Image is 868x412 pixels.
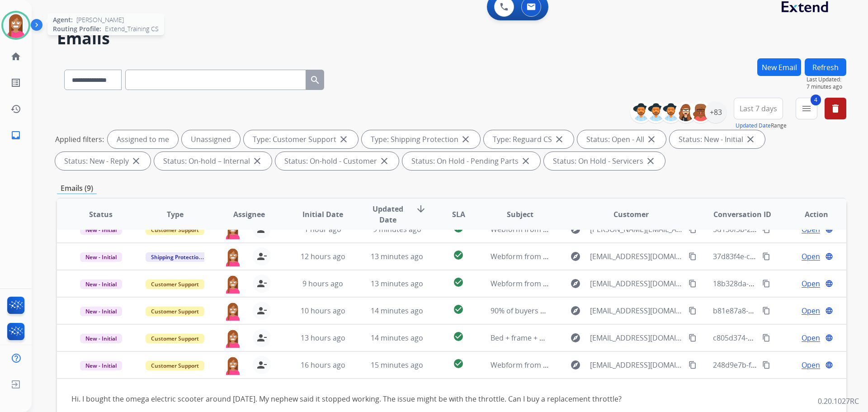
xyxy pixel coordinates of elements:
mat-icon: close [554,134,565,145]
span: 90% of buyers check reviews first is your brand ready? [491,306,675,316]
span: Webform from [EMAIL_ADDRESS][DOMAIN_NAME] on [DATE] [491,279,695,289]
div: Type: Reguard CS [484,130,574,148]
mat-icon: close [646,134,657,145]
mat-icon: check_circle [453,250,464,260]
span: [PERSON_NAME] [76,15,124,24]
mat-icon: arrow_downward [415,204,426,214]
img: agent-avatar [224,329,242,348]
mat-icon: person_remove [256,278,267,289]
button: New Email [757,58,801,76]
span: Webform from [EMAIL_ADDRESS][DOMAIN_NAME] on [DATE] [491,360,695,370]
span: 14 minutes ago [371,333,423,343]
mat-icon: language [825,361,833,369]
mat-icon: explore [570,332,581,343]
div: Status: Open - All [577,130,666,148]
mat-icon: check_circle [453,304,464,315]
span: 16 hours ago [301,360,345,370]
span: Webform from [EMAIL_ADDRESS][DOMAIN_NAME] on [DATE] [491,251,695,261]
mat-icon: content_copy [762,279,770,288]
div: Status: On-hold – Internal [154,152,272,170]
mat-icon: language [825,279,833,288]
mat-icon: content_copy [689,279,697,288]
mat-icon: content_copy [689,252,697,260]
span: New - Initial [80,307,122,316]
span: Type [167,209,184,220]
mat-icon: person_remove [256,305,267,316]
mat-icon: close [379,156,390,166]
div: Unassigned [182,130,240,148]
mat-icon: search [310,75,321,85]
mat-icon: menu [801,103,812,114]
span: 18b328da-4978-459f-89b5-8d785561aa4a [713,279,852,289]
span: Open [802,332,820,343]
span: c805d374-493f-4ac0-8033-839f93c5891b [713,333,848,343]
div: Status: New - Reply [55,152,151,170]
mat-icon: content_copy [762,361,770,369]
span: Open [802,360,820,370]
span: Last Updated: [807,76,846,83]
span: 13 minutes ago [371,251,423,261]
span: New - Initial [80,334,122,343]
span: Assignee [233,209,265,220]
mat-icon: person_remove [256,251,267,262]
mat-icon: content_copy [689,307,697,315]
mat-icon: content_copy [762,307,770,315]
span: b81e87a8-be7c-475d-bce7-2dae400bcf2b [713,306,852,316]
span: 15 minutes ago [371,360,423,370]
mat-icon: content_copy [689,361,697,369]
span: 248d9e7b-fc1e-4555-a7eb-fe3f85ffcbcc [713,360,844,370]
span: Open [802,251,820,262]
p: 0.20.1027RC [818,396,859,407]
button: Last 7 days [734,98,783,119]
span: Last 7 days [740,107,777,110]
th: Action [772,199,846,230]
span: [EMAIL_ADDRESS][DOMAIN_NAME] [590,251,683,262]
img: agent-avatar [224,247,242,266]
span: Customer Support [146,307,204,316]
mat-icon: explore [570,360,581,370]
mat-icon: check_circle [453,358,464,369]
img: agent-avatar [224,302,242,321]
span: New - Initial [80,361,122,370]
span: [EMAIL_ADDRESS][DOMAIN_NAME] [590,332,683,343]
p: Emails (9) [57,183,97,194]
mat-icon: history [10,104,21,114]
span: 13 minutes ago [371,279,423,289]
mat-icon: content_copy [762,334,770,342]
span: Status [89,209,113,220]
span: 9 hours ago [302,279,343,289]
mat-icon: close [745,134,756,145]
div: +83 [705,101,726,123]
mat-icon: close [131,156,142,166]
span: 7 minutes ago [807,83,846,90]
div: Assigned to me [108,130,178,148]
span: Agent: [53,15,73,24]
mat-icon: close [460,134,471,145]
img: agent-avatar [224,356,242,375]
span: 12 hours ago [301,251,345,261]
mat-icon: person_remove [256,332,267,343]
mat-icon: explore [570,305,581,316]
span: Initial Date [302,209,343,220]
span: Open [802,305,820,316]
mat-icon: person_remove [256,360,267,370]
mat-icon: content_copy [762,252,770,260]
span: Open [802,278,820,289]
span: [EMAIL_ADDRESS][DOMAIN_NAME] [590,360,683,370]
mat-icon: explore [570,278,581,289]
mat-icon: list_alt [10,77,21,88]
div: Hi. I bought the omega electric scooter around [DATE]. My nephew said it stopped working. The iss... [71,393,684,404]
span: 37d83f4e-cdea-463a-97ac-6c113c97e86f [713,251,848,261]
div: Type: Customer Support [244,130,358,148]
span: 4 [811,95,821,105]
h2: Emails [57,29,846,47]
span: 14 minutes ago [371,306,423,316]
mat-icon: inbox [10,130,21,141]
span: Bed + frame + bedding = long weekend bliss ✨💤 [491,333,659,343]
button: 4 [796,98,817,119]
mat-icon: language [825,252,833,260]
mat-icon: close [252,156,263,166]
mat-icon: language [825,307,833,315]
mat-icon: content_copy [689,334,697,342]
div: Status: On Hold - Pending Parts [402,152,540,170]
